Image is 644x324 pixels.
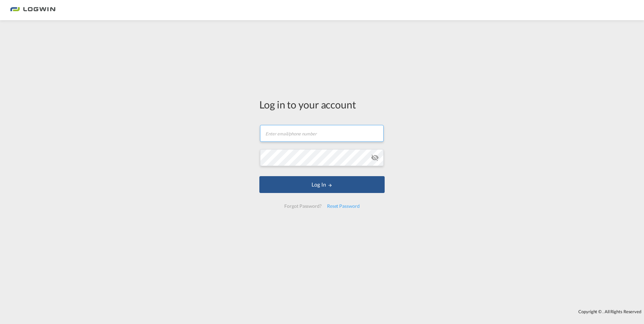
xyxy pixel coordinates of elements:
[260,125,384,142] input: Enter email/phone number
[371,154,379,162] md-icon: icon-eye-off
[282,200,324,212] div: Forgot Password?
[259,176,385,193] button: LOGIN
[324,200,362,212] div: Reset Password
[10,3,56,18] img: bc73a0e0d8c111efacd525e4c8ad7d32.png
[259,97,385,111] div: Log in to your account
